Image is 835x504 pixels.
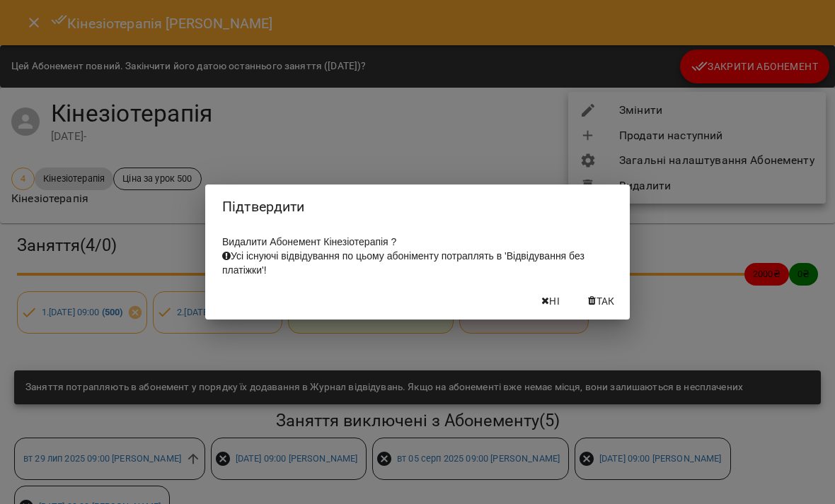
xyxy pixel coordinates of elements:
h2: Підтвердити [222,196,613,218]
span: Усі існуючі відвідування по цьому абоніменту потраплять в 'Відвідування без платіжки'! [222,250,584,276]
span: Так [597,293,615,310]
button: Ні [528,288,573,314]
span: Ні [549,293,560,310]
span: Видалити Абонемент Кінезіотерапія ? [222,236,584,276]
button: Так [579,288,624,314]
